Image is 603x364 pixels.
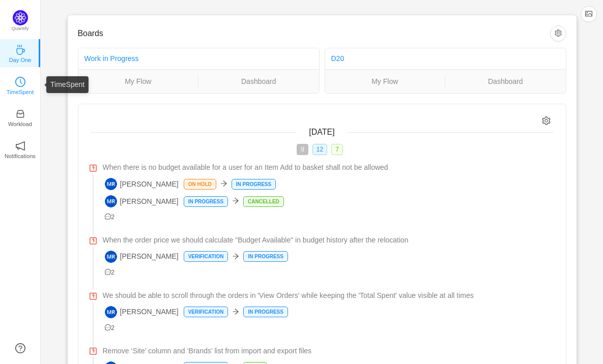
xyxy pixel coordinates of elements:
a: D20 [331,54,344,63]
span: 7 [331,144,343,155]
p: On Hold [184,179,216,189]
a: icon: question-circle [15,343,25,353]
p: TimeSpent [7,87,34,97]
span: 2 [105,324,115,331]
img: MR [105,195,117,207]
img: MR [105,306,117,318]
a: Work in Progress [84,54,139,63]
a: Dashboard [445,76,566,87]
a: My Flow [78,76,198,87]
p: In Progress [184,197,227,206]
p: In Progress [244,307,287,317]
i: icon: message [105,269,111,276]
img: MR [105,178,117,190]
a: When there is no budget available for a user for an Item Add to basket shall not be allowed [103,162,554,173]
i: icon: arrow-right [220,180,227,187]
a: Remove ‘Site’ column and ‘Brands’ list from import and export files [103,346,554,356]
p: Notifications [5,151,36,161]
span: Remove ‘Site’ column and ‘Brands’ list from import and export files [103,346,312,356]
i: icon: arrow-right [232,197,239,204]
span: [PERSON_NAME] [105,178,179,190]
a: icon: clock-circleTimeSpent [15,80,25,90]
span: [PERSON_NAME] [105,251,179,263]
p: Quantify [12,25,29,33]
span: When there is no budget available for a user for an Item Add to basket shall not be allowed [103,162,388,173]
i: icon: arrow-right [232,253,239,260]
p: In Progress [244,252,287,261]
span: We should be able to scroll through the orders in 'View Orders' while keeping the 'Total Spent' v... [103,290,474,301]
i: icon: notification [15,141,25,151]
span: [PERSON_NAME] [105,306,179,318]
a: icon: coffeeDay One [15,48,25,58]
span: 2 [105,269,115,276]
i: icon: clock-circle [15,77,25,87]
h3: Boards [78,28,550,39]
img: MR [105,251,117,263]
a: We should be able to scroll through the orders in 'View Orders' while keeping the 'Total Spent' v... [103,290,554,301]
a: My Flow [325,76,445,87]
span: 9 [297,144,308,155]
p: Day One [9,55,31,65]
a: icon: inboxWorkload [15,112,25,122]
span: 12 [312,144,327,155]
button: icon: setting [550,25,566,42]
i: icon: message [105,214,111,220]
i: icon: setting [542,116,551,125]
img: Quantify [13,10,28,25]
i: icon: inbox [15,109,25,119]
a: icon: notificationNotifications [15,144,25,154]
a: When the order price we should calculate "Budget Available" in budget history after the relocation [103,235,554,246]
span: [PERSON_NAME] [105,195,179,207]
i: icon: message [105,324,111,331]
span: 2 [105,214,115,221]
p: Cancelled [244,197,283,206]
button: icon: picture [581,6,597,22]
span: When the order price we should calculate "Budget Available" in budget history after the relocation [103,235,409,246]
span: [DATE] [309,128,334,136]
p: Verification [184,252,228,261]
i: icon: coffee [15,45,25,55]
a: Dashboard [198,76,319,87]
i: icon: arrow-right [232,308,239,315]
p: Verification [184,307,228,317]
p: In Progress [232,179,275,189]
p: Workload [8,119,32,129]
